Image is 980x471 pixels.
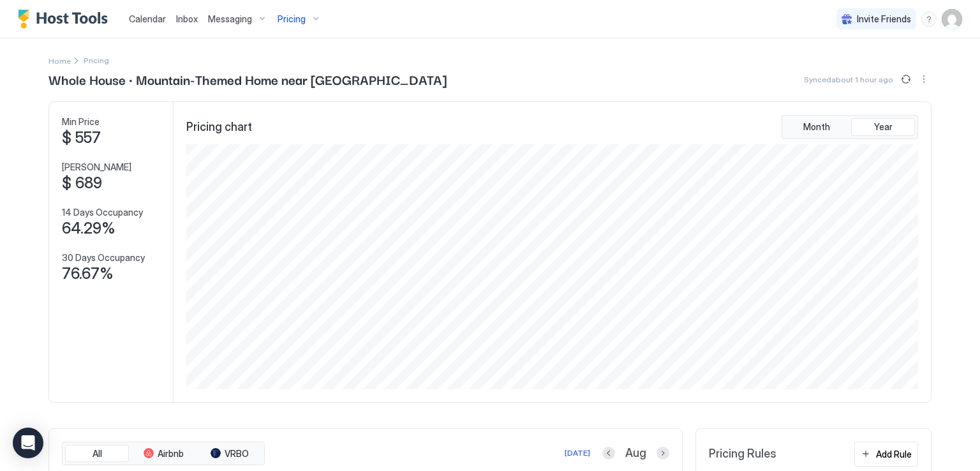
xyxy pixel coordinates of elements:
[857,13,911,25] span: Invite Friends
[709,447,776,461] span: Pricing Rules
[782,115,918,139] div: tab-group
[62,442,265,466] div: tab-group
[602,447,615,460] button: Previous month
[565,447,590,459] div: [DATE]
[131,445,195,463] button: Airbnb
[854,442,918,467] button: Add Rule
[48,56,71,66] span: Home
[48,54,71,67] a: Home
[916,71,932,87] div: menu
[876,447,912,461] div: Add Rule
[916,71,932,87] button: More options
[62,252,145,264] span: 30 Days Occupancy
[921,11,937,27] div: menu
[186,120,252,135] span: Pricing chart
[158,448,184,460] span: Airbnb
[93,448,102,460] span: All
[62,219,115,238] span: 64.29%
[785,118,849,136] button: Month
[278,13,306,25] span: Pricing
[942,9,962,29] div: User profile
[65,445,129,463] button: All
[657,447,669,460] button: Next month
[851,118,915,136] button: Year
[225,448,249,460] span: VRBO
[804,75,893,84] span: Synced about 1 hour ago
[84,56,109,65] span: Breadcrumb
[625,446,646,461] span: Aug
[898,71,914,87] button: Sync prices
[208,13,252,25] span: Messaging
[176,12,198,26] a: Inbox
[62,207,143,218] span: 14 Days Occupancy
[62,116,100,128] span: Min Price
[563,445,592,461] button: [DATE]
[129,13,166,24] span: Calendar
[198,445,262,463] button: VRBO
[803,121,830,133] span: Month
[62,264,114,283] span: 76.67%
[13,428,43,458] div: Open Intercom Messenger
[48,70,447,89] span: Whole House · Mountain-Themed Home near [GEOGRAPHIC_DATA]
[62,161,131,173] span: [PERSON_NAME]
[62,128,101,147] span: $ 557
[48,54,71,67] div: Breadcrumb
[874,121,893,133] span: Year
[129,12,166,26] a: Calendar
[176,13,198,24] span: Inbox
[18,10,114,29] a: Host Tools Logo
[62,174,102,193] span: $ 689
